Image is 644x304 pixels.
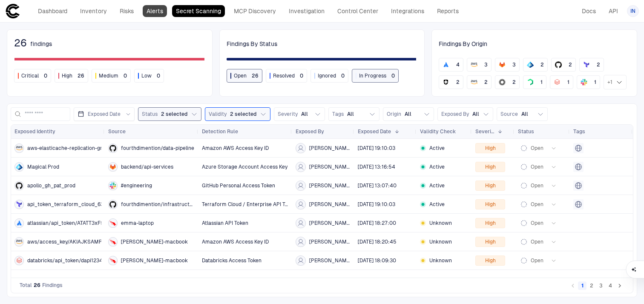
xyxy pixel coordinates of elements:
[358,128,391,135] span: Exposed Date
[485,182,496,189] span: High
[627,5,639,17] button: IN
[202,128,238,135] span: Detection Rule
[484,79,488,86] span: 2
[121,163,173,170] span: backend/api-services
[499,61,506,68] div: Gitlab
[121,220,154,227] span: emma-laptop
[518,143,557,153] button: Open
[157,72,160,79] span: 0
[202,220,248,227] span: Atlassian API Token
[531,182,543,189] span: Open
[309,201,351,208] span: [PERSON_NAME]
[485,257,496,264] span: High
[358,182,397,189] div: 30.8.2025 10:07:40 (GMT+00:00 UTC)
[99,72,118,79] span: Medium
[429,257,452,264] span: Unknown
[124,72,127,79] span: 0
[205,107,270,121] button: Validity2 selected
[531,220,543,227] span: Open
[138,107,201,121] button: Status2 selected
[358,238,397,245] div: 25.8.2025 15:20:45 (GMT+00:00 UTC)
[109,163,116,170] div: Gitlab
[484,61,488,68] span: 3
[439,40,487,48] span: Findings By Origin
[456,79,460,86] span: 2
[531,238,543,245] span: Open
[358,163,395,170] div: 31.8.2025 10:16:54 (GMT+00:00 UTC)
[333,5,382,17] a: Control Center
[134,69,164,83] button: Low0
[518,162,557,172] button: Open
[439,58,463,72] button: Atlassian4
[583,61,590,68] div: Terraform Cloud
[278,111,298,118] span: Severity
[495,75,520,89] button: Okta2
[437,107,493,121] button: Exposed ByAll
[318,72,336,79] span: Ignored
[554,79,561,86] div: Databricks
[55,69,88,83] button: High26
[300,72,303,79] span: 0
[16,257,23,264] div: Databricks
[475,128,494,135] span: Severity
[358,201,395,208] span: [DATE] 19:10:03
[309,145,351,152] span: [PERSON_NAME]
[358,182,397,189] span: [DATE] 13:07:40
[34,5,71,17] a: Dashboard
[202,182,275,189] span: GitHub Personal Access Token
[578,5,600,17] a: Docs
[142,111,158,118] span: Status
[16,163,23,170] div: Entra ID
[27,238,135,245] span: aws/access_key/AKIAJKSAMPLE3EXAMPLE
[274,107,325,121] button: SeverityAll
[358,220,396,227] span: [DATE] 18:27:00
[230,111,256,118] span: 2 selected
[202,163,287,170] span: Azure Storage Account Access Key
[332,111,344,118] span: Tags
[88,111,121,118] span: Exposed Date
[523,75,546,89] button: New Relic1
[471,61,477,68] div: AWS
[44,72,47,79] span: 0
[456,61,460,68] span: 4
[573,199,584,209] div: Public
[121,238,188,245] span: [PERSON_NAME]-macbook
[109,220,116,227] div: Crowdstrike
[550,75,573,89] button: Databricks1
[527,79,534,86] div: New Relic
[121,145,194,152] span: fourthdimention/data-pipeline
[472,111,479,118] span: All
[485,220,496,227] span: High
[500,111,518,118] span: Source
[358,201,395,208] div: 28.8.2025 16:10:03 (GMT+00:00 UTC)
[252,72,259,79] span: 26
[209,111,227,118] span: Validity
[387,111,401,118] span: Origin
[309,238,351,245] span: [PERSON_NAME]
[485,238,496,245] span: High
[21,72,39,79] span: Critical
[581,79,587,86] div: Slack
[109,145,116,152] div: GitHub
[512,79,516,86] span: 2
[521,111,528,118] span: All
[607,79,612,86] span: + 1
[359,72,386,79] span: In Progress
[443,61,449,68] div: Atlassian
[605,5,622,17] a: API
[573,143,584,153] div: Public
[567,79,569,86] span: 1
[109,182,116,189] div: Slack
[594,79,596,86] span: 1
[76,5,111,17] a: Inventory
[540,79,543,86] span: 1
[433,5,463,17] a: Reports
[202,145,269,152] span: Amazon AWS Access Key ID
[471,79,477,86] div: AWS
[27,257,109,264] span: databricks/api_token/dapi123456
[14,128,55,135] span: Exposed Identity
[597,281,605,290] button: Go to page 3
[16,145,23,152] div: AWS
[227,40,277,48] span: Findings By Status
[467,58,492,72] button: AWS3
